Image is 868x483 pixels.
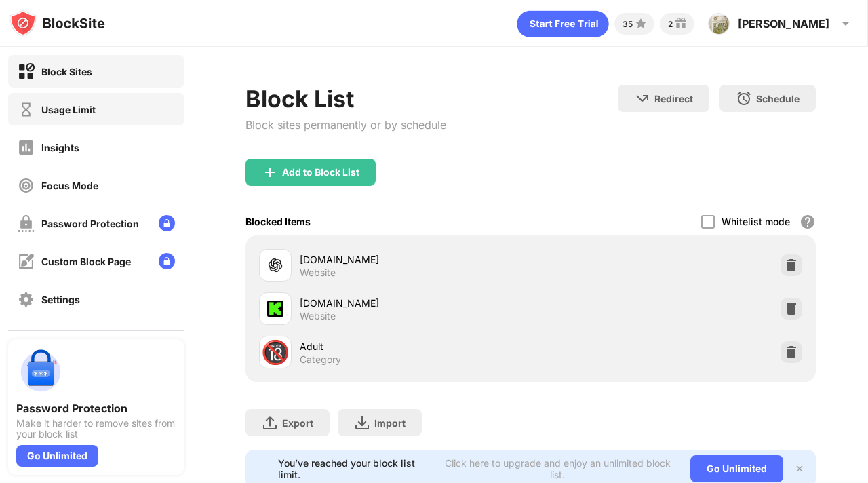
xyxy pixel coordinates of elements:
[278,457,433,480] div: You’ve reached your block list limit.
[633,16,649,32] img: points-small.svg
[18,215,35,232] img: password-protection-off.svg
[282,417,313,429] div: Export
[300,339,531,353] div: Adult
[300,267,336,279] div: Website
[756,93,800,104] div: Schedule
[245,118,446,132] div: Block sites permanently or by schedule
[261,339,290,366] div: 🔞
[41,66,92,77] div: Block Sites
[300,353,341,366] div: Category
[441,457,675,480] div: Click here to upgrade and enjoy an unlimited block list.
[16,347,65,396] img: push-password-protection.svg
[668,19,673,29] div: 2
[16,418,176,440] div: Make it harder to remove sites from your block list
[654,93,693,104] div: Redirect
[18,63,35,80] img: block-on.svg
[18,329,35,346] img: about-off.svg
[245,216,311,227] div: Blocked Items
[517,10,609,37] div: animation
[18,253,35,270] img: customize-block-page-off.svg
[16,402,176,415] div: Password Protection
[41,180,98,191] div: Focus Mode
[374,417,406,429] div: Import
[41,256,131,267] div: Custom Block Page
[245,85,446,113] div: Block List
[159,253,175,269] img: lock-menu.svg
[267,257,283,273] img: favicons
[690,455,783,482] div: Go Unlimited
[267,301,283,317] img: favicons
[41,104,96,115] div: Usage Limit
[159,215,175,231] img: lock-menu.svg
[18,139,35,156] img: insights-off.svg
[722,216,790,227] div: Whitelist mode
[623,19,633,29] div: 35
[18,101,35,118] img: time-usage-off.svg
[41,142,79,153] div: Insights
[300,252,531,267] div: [DOMAIN_NAME]
[282,167,359,178] div: Add to Block List
[300,296,531,310] div: [DOMAIN_NAME]
[300,310,336,322] div: Website
[9,9,105,37] img: logo-blocksite.svg
[794,463,805,474] img: x-button.svg
[16,445,98,467] div: Go Unlimited
[41,218,139,229] div: Password Protection
[41,294,80,305] div: Settings
[738,17,829,31] div: [PERSON_NAME]
[18,291,35,308] img: settings-off.svg
[673,16,689,32] img: reward-small.svg
[18,177,35,194] img: focus-off.svg
[708,13,730,35] img: ACg8ocL0We9-Cs-4N8rGR1JvciXpsV5DKV3bdK96o_oVbbSKkPEAI2Cd=s96-c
